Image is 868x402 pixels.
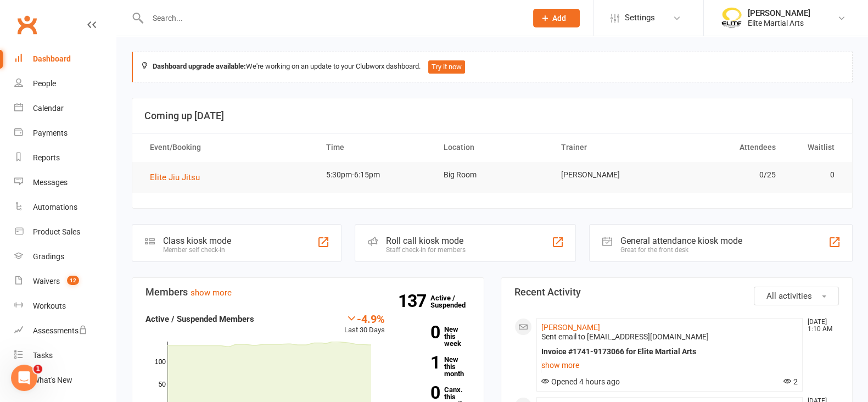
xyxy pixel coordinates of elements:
[153,62,246,70] strong: Dashboard upgrade available:
[434,133,551,161] th: Location
[33,203,77,211] div: Automations
[33,227,80,236] div: Product Sales
[33,326,87,335] div: Assessments
[150,171,208,184] button: Elite Jiu Jitsu
[14,195,116,220] a: Automations
[14,96,116,121] a: Calendar
[14,343,116,368] a: Tasks
[145,287,471,298] h3: Members
[434,162,551,188] td: Big Room
[401,384,440,401] strong: 0
[14,294,116,319] a: Workouts
[316,162,434,188] td: 5:30pm-6:15pm
[401,326,470,347] a: 0New this week
[33,365,42,373] span: 1
[33,79,56,88] div: People
[14,121,116,146] a: Payments
[163,236,231,246] div: Class kiosk mode
[344,312,385,325] div: -4.9%
[428,60,465,74] button: Try it now
[144,10,519,26] input: Search...
[13,11,41,38] a: Clubworx
[14,220,116,244] a: Product Sales
[551,162,668,188] td: [PERSON_NAME]
[533,9,580,27] button: Add
[720,7,742,29] img: thumb_image1508806937.png
[748,8,810,18] div: [PERSON_NAME]
[541,358,798,373] a: show more
[398,293,430,309] strong: 137
[14,170,116,195] a: Messages
[33,302,66,310] div: Workouts
[668,133,786,161] th: Attendees
[625,5,655,30] span: Settings
[132,52,853,82] div: We're working on an update to your Clubworx dashboard.
[551,133,668,161] th: Trainer
[344,312,385,336] div: Last 30 Days
[150,172,200,182] span: Elite Jiu Jitsu
[552,14,566,23] span: Add
[786,133,844,161] th: Waitlist
[802,319,838,333] time: [DATE] 1:10 AM
[541,347,798,356] div: Invoice #1741-9173066 for Elite Martial Arts
[541,377,620,386] span: Opened 4 hours ago
[163,246,231,254] div: Member self check-in
[748,18,810,28] div: Elite Martial Arts
[144,110,840,121] h3: Coming up [DATE]
[33,277,60,286] div: Waivers
[191,288,232,298] a: show more
[145,314,254,324] strong: Active / Suspended Members
[33,252,64,261] div: Gradings
[14,368,116,393] a: What's New
[33,351,53,360] div: Tasks
[401,324,440,340] strong: 0
[33,54,71,63] div: Dashboard
[786,162,844,188] td: 0
[541,323,600,332] a: [PERSON_NAME]
[783,377,798,386] span: 2
[430,286,479,317] a: 137Active / Suspended
[386,246,466,254] div: Staff check-in for members
[514,287,839,298] h3: Recent Activity
[14,146,116,170] a: Reports
[33,178,68,187] div: Messages
[67,276,79,285] span: 12
[14,71,116,96] a: People
[33,129,68,137] div: Payments
[33,104,64,113] div: Calendar
[766,291,812,301] span: All activities
[14,319,116,343] a: Assessments
[14,47,116,71] a: Dashboard
[11,365,37,391] iframe: Intercom live chat
[33,153,60,162] div: Reports
[14,244,116,269] a: Gradings
[541,332,709,341] span: Sent email to [EMAIL_ADDRESS][DOMAIN_NAME]
[668,162,786,188] td: 0/25
[620,246,742,254] div: Great for the front desk
[140,133,316,161] th: Event/Booking
[14,269,116,294] a: Waivers 12
[754,287,839,305] button: All activities
[401,354,440,371] strong: 1
[386,236,466,246] div: Roll call kiosk mode
[316,133,434,161] th: Time
[401,356,470,377] a: 1New this month
[33,376,72,384] div: What's New
[620,236,742,246] div: General attendance kiosk mode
